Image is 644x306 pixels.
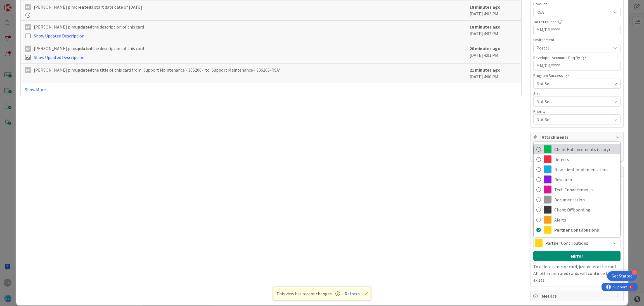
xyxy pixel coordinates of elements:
[554,175,617,184] span: Research
[75,46,92,51] b: updated
[534,205,620,215] a: Client Offboarding
[554,185,617,194] span: Tech Enhancements
[25,67,31,73] div: Ap
[536,25,617,35] input: MM/DD/YYYY
[470,67,501,73] b: 21 minutes ago
[545,239,608,247] span: Partner Contributions
[533,20,621,24] div: Target Launch
[533,2,621,6] div: Product
[75,4,91,10] b: created
[533,91,621,95] div: Size
[25,46,31,52] div: Ap
[554,165,617,174] span: New client implementation
[470,24,501,30] b: 18 minutes ago
[25,86,517,93] a: Show More...
[542,293,613,299] span: Metrics
[534,225,620,235] a: Partner Contributions
[536,44,611,51] span: Portal
[470,4,517,18] div: [DATE] 4:03 PM
[34,67,280,73] span: [PERSON_NAME] p m the title of this card from 'Support Maintenance - 306206-' to 'Support Mainten...
[554,216,617,224] span: Alerts
[533,109,621,113] div: Priority
[536,9,611,15] span: RSA
[554,196,617,204] span: Documentation
[75,24,92,30] b: updated
[536,80,611,87] span: Not Set
[533,74,621,77] div: Program Success
[533,233,542,237] span: Label
[533,38,621,42] div: Environment
[470,46,501,51] b: 20 minutes ago
[470,67,517,81] div: [DATE] 4:00 PM
[533,56,621,60] div: Developer Accounts Req By
[75,67,92,73] b: updated
[534,185,620,195] a: Tech Enhancements
[554,226,617,234] span: Partner Contributions
[34,23,144,30] span: [PERSON_NAME] p m the description of this card
[632,270,637,275] div: 4
[276,290,340,297] span: This view has recent changes.
[534,175,620,185] a: Research
[542,134,613,140] span: Attachments
[554,145,617,154] span: Client Enhancements (story)
[554,155,617,164] span: Defects
[534,195,620,205] a: Documentation
[534,144,620,154] a: Client Enhancements (story)
[470,45,517,61] div: [DATE] 4:01 PM
[612,273,633,279] div: Get Started
[25,24,31,30] div: Ap
[534,215,620,225] a: Alerts
[34,45,144,52] span: [PERSON_NAME] p m the description of this card
[34,55,84,60] a: Show Updated Description
[536,98,608,105] span: Not Set
[536,61,617,70] input: MM/DD/YYYY
[25,4,31,10] div: Ap
[470,23,517,39] div: [DATE] 4:03 PM
[12,1,25,8] span: Support
[534,164,620,175] a: New client implementation
[536,116,608,123] span: Not Set
[534,154,620,164] a: Defects
[343,290,362,297] button: Refresh
[34,4,142,10] span: [PERSON_NAME] p m a start date date of [DATE]
[533,263,621,283] p: To delete a mirror card, just delete the card. All other mirrored cards will continue to exists.
[554,206,617,214] span: Client Offboarding
[34,33,84,39] a: Show Updated Description
[607,271,637,281] div: Open Get Started checklist, remaining modules: 4
[28,2,31,7] div: 9+
[533,251,621,261] button: Mirror
[470,4,501,10] b: 18 minutes ago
